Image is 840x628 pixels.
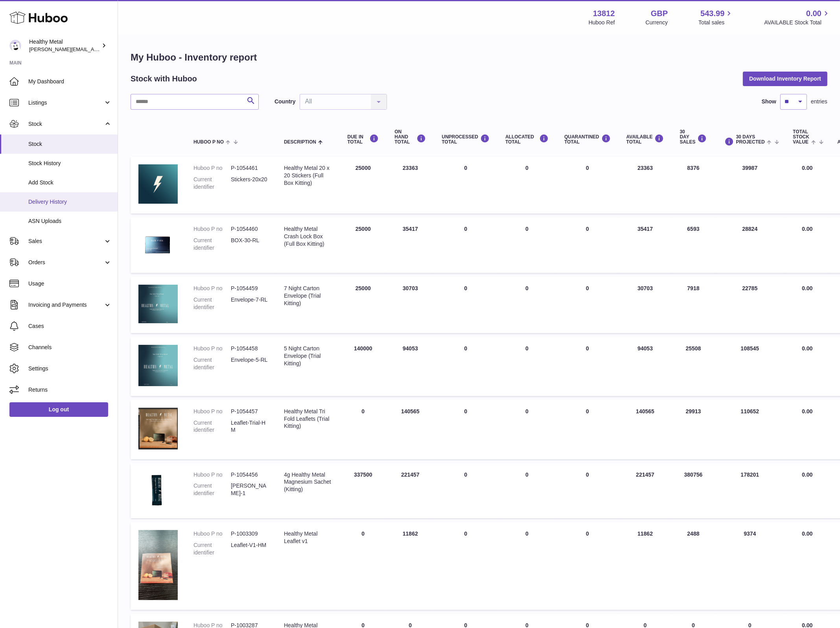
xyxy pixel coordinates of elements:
[434,157,497,214] td: 0
[564,134,611,145] div: QUARANTINED Total
[138,408,178,449] img: product image
[619,400,672,459] td: 140565
[586,165,589,171] span: 0
[387,337,434,396] td: 94053
[586,345,589,352] span: 0
[646,19,668,26] div: Currency
[9,402,108,416] a: Log out
[339,277,387,333] td: 25000
[586,285,589,291] span: 0
[28,217,112,225] span: ASN Uploads
[626,134,664,145] div: AVAILABLE Total
[231,296,268,311] dd: Envelope-7-RL
[193,419,231,434] dt: Current identifier
[193,541,231,556] dt: Current identifier
[193,530,231,538] dt: Huboo P no
[231,482,268,497] dd: [PERSON_NAME]-1
[284,471,332,494] div: 4g Healthy Metal Magnesium Sachet (Kitting)
[28,301,103,309] span: Invoicing and Payments
[28,365,112,372] span: Settings
[497,400,556,459] td: 0
[193,237,231,252] dt: Current identifier
[715,522,785,610] td: 9374
[339,337,387,396] td: 140000
[28,386,112,394] span: Returns
[193,176,231,191] dt: Current identifier
[434,337,497,396] td: 0
[387,400,434,459] td: 140565
[29,38,100,53] div: Healthy Metal
[339,400,387,459] td: 0
[586,408,589,414] span: 0
[138,471,178,509] img: product image
[736,134,765,145] span: 30 DAYS PROJECTED
[231,419,268,434] dd: Leaflet-Trial-HM
[231,345,268,352] dd: P-1054458
[28,140,112,148] span: Stock
[743,72,827,86] button: Download Inventory Report
[764,8,831,26] a: 0.00 AVAILABLE Stock Total
[672,217,715,273] td: 6593
[806,8,822,19] span: 0.00
[802,530,812,537] span: 0.00
[698,8,733,26] a: 543.99 Total sales
[394,129,426,145] div: ON HAND Total
[28,280,112,287] span: Usage
[387,522,434,610] td: 11862
[231,164,268,172] dd: P-1054461
[619,277,672,333] td: 30703
[231,471,268,479] dd: P-1054456
[138,345,178,386] img: product image
[28,198,112,206] span: Delivery History
[28,238,103,245] span: Sales
[672,400,715,459] td: 29913
[672,522,715,610] td: 2488
[29,46,158,52] span: [PERSON_NAME][EMAIL_ADDRESS][DOMAIN_NAME]
[593,8,615,19] strong: 13812
[131,51,827,64] h1: My Huboo - Inventory report
[497,217,556,273] td: 0
[793,129,809,145] span: Total stock value
[619,522,672,610] td: 11862
[193,164,231,172] dt: Huboo P no
[231,408,268,415] dd: P-1054457
[193,296,231,311] dt: Current identifier
[802,408,812,414] span: 0.00
[284,408,332,430] div: Healthy Metal Tri Fold Leaflets (Trial Kitting)
[231,356,268,371] dd: Envelope-5-RL
[231,541,268,556] dd: Leaflet-V1-HM
[347,134,379,145] div: DUE IN TOTAL
[497,522,556,610] td: 0
[138,285,178,323] img: product image
[698,19,733,26] span: Total sales
[339,157,387,214] td: 25000
[28,78,112,85] span: My Dashboard
[802,165,812,171] span: 0.00
[284,345,332,367] div: 5 Night Carton Envelope (Trial Kitting)
[193,345,231,352] dt: Huboo P no
[680,129,707,145] div: 30 DAY SALES
[715,277,785,333] td: 22785
[434,400,497,459] td: 0
[28,259,103,266] span: Orders
[672,157,715,214] td: 8376
[231,285,268,292] dd: P-1054459
[497,337,556,396] td: 0
[274,98,296,105] label: Country
[619,463,672,519] td: 221457
[442,134,490,145] div: UNPROCESSED Total
[231,225,268,233] dd: P-1054460
[193,471,231,479] dt: Huboo P no
[586,530,589,537] span: 0
[505,134,549,145] div: ALLOCATED Total
[387,463,434,519] td: 221457
[193,356,231,371] dt: Current identifier
[28,160,112,167] span: Stock History
[434,217,497,273] td: 0
[586,471,589,478] span: 0
[802,471,812,478] span: 0.00
[339,463,387,519] td: 337500
[802,226,812,232] span: 0.00
[715,400,785,459] td: 110652
[387,217,434,273] td: 35417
